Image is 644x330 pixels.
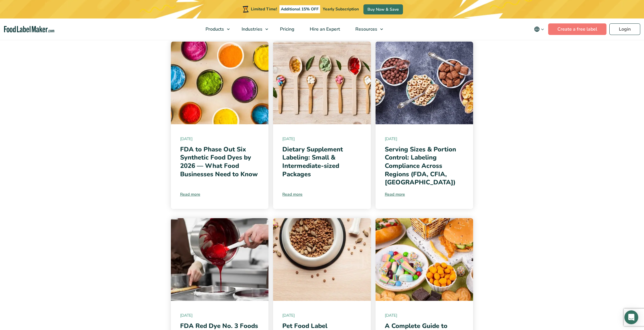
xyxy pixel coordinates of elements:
[385,136,464,142] span: [DATE]
[609,23,640,35] a: Login
[180,191,260,197] a: Read more
[180,145,258,179] a: FDA to Phase Out Six Synthetic Food Dyes by 2026 — What Food Businesses Need to Know
[234,18,271,40] a: Industries
[282,312,362,318] span: [DATE]
[282,145,343,179] a: Dietary Supplement Labeling: Small & Intermediate-sized Packages
[272,18,301,40] a: Pricing
[198,18,233,40] a: Products
[282,136,362,142] span: [DATE]
[278,26,295,32] span: Pricing
[180,136,260,142] span: [DATE]
[308,26,341,32] span: Hire an Expert
[385,191,464,197] a: Read more
[282,191,362,197] a: Read more
[548,23,606,35] a: Create a free label
[204,26,225,32] span: Products
[363,4,403,14] a: Buy Now & Save
[279,5,320,13] span: Additional 15% OFF
[348,18,386,40] a: Resources
[240,26,263,32] span: Industries
[385,145,456,187] a: Serving Sizes & Portion Control: Labeling Compliance Across Regions (FDA, CFIA, [GEOGRAPHIC_DATA])
[385,312,464,318] span: [DATE]
[251,6,277,12] span: Limited Time!
[180,312,260,318] span: [DATE]
[624,310,638,324] div: Open Intercom Messenger
[354,26,378,32] span: Resources
[302,18,346,40] a: Hire an Expert
[323,6,359,12] span: Yearly Subscription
